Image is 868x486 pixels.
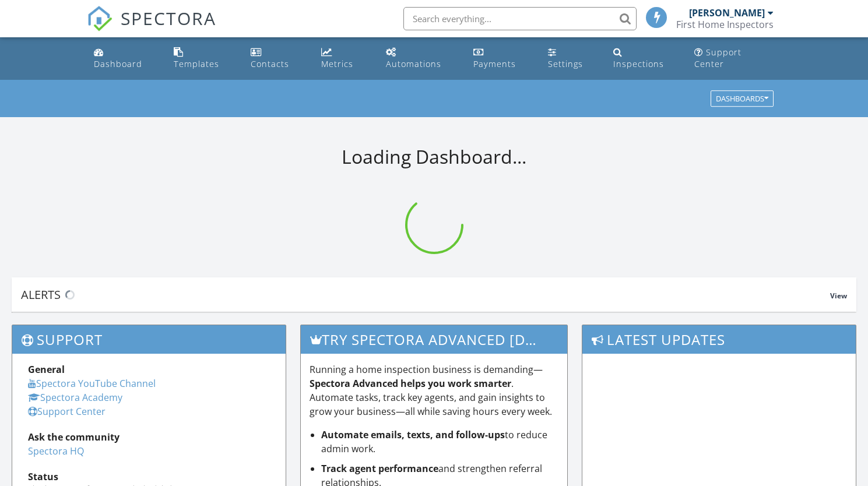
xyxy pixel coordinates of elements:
[548,58,583,69] div: Settings
[28,405,106,418] a: Support Center
[21,287,830,302] div: Alerts
[830,291,847,301] span: View
[121,6,216,30] span: SPECTORA
[694,47,742,69] div: Support Center
[94,58,142,69] div: Dashboard
[310,377,511,390] strong: Spectora Advanced helps you work smarter
[321,462,438,475] strong: Track agent performance
[613,58,664,69] div: Inspections
[28,391,122,404] a: Spectora Academy
[301,325,567,354] h3: Try spectora advanced [DATE]
[87,6,113,31] img: The Best Home Inspection Software - Spectora
[169,42,237,75] a: Templates
[469,42,534,75] a: Payments
[174,58,219,69] div: Templates
[89,42,160,75] a: Dashboard
[543,42,599,75] a: Settings
[676,19,774,30] div: First Home Inspectors
[251,58,289,69] div: Contacts
[317,42,372,75] a: Metrics
[321,428,505,441] strong: Automate emails, texts, and follow-ups
[28,363,65,376] strong: General
[716,95,768,103] div: Dashboards
[473,58,516,69] div: Payments
[246,42,308,75] a: Contacts
[28,377,156,390] a: Spectora YouTube Channel
[310,362,558,418] p: Running a home inspection business is demanding— . Automate tasks, track key agents, and gain ins...
[28,445,84,457] a: Spectora HQ
[690,42,779,75] a: Support Center
[87,16,216,40] a: SPECTORA
[711,91,774,107] button: Dashboards
[386,58,441,69] div: Automations
[321,58,353,69] div: Metrics
[689,7,765,19] div: [PERSON_NAME]
[12,325,286,354] h3: Support
[28,470,270,484] div: Status
[403,7,637,30] input: Search everything...
[582,325,856,354] h3: Latest Updates
[28,430,270,444] div: Ask the community
[381,42,459,75] a: Automations (Basic)
[609,42,681,75] a: Inspections
[321,428,558,456] li: to reduce admin work.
